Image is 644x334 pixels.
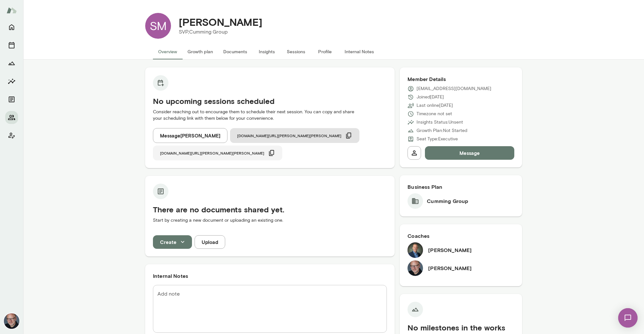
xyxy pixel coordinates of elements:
[230,128,359,143] button: [DOMAIN_NAME][URL][PERSON_NAME][PERSON_NAME]
[153,272,387,280] h6: Internal Notes
[428,246,472,254] h6: [PERSON_NAME]
[408,260,423,276] img: Nick Gould
[408,232,514,240] h6: Coaches
[4,313,19,329] img: Nick Gould
[417,111,452,117] p: Timezone not set
[408,75,514,83] h6: Member Details
[153,146,282,160] button: [DOMAIN_NAME][URL][PERSON_NAME][PERSON_NAME]
[417,94,444,100] p: Joined [DATE]
[160,150,264,156] span: [DOMAIN_NAME][URL][PERSON_NAME][PERSON_NAME]
[417,86,491,92] p: [EMAIL_ADDRESS][DOMAIN_NAME]
[237,133,341,138] span: [DOMAIN_NAME][URL][PERSON_NAME][PERSON_NAME]
[252,44,281,59] button: Insights
[5,39,18,52] button: Sessions
[179,28,262,36] p: SVP, Cumming Group
[5,57,18,70] button: Growth Plan
[153,217,387,224] p: Start by creating a new document or uploading an existing one.
[145,13,171,39] div: SM
[427,197,468,205] h6: Cumming Group
[5,21,18,34] button: Home
[179,16,262,28] h4: [PERSON_NAME]
[417,127,467,134] p: Growth Plan: Not Started
[408,322,514,333] h5: No milestones in the works
[428,264,472,272] h6: [PERSON_NAME]
[153,204,387,215] h5: There are no documents shared yet.
[5,75,18,88] button: Insights
[218,44,252,59] button: Documents
[153,109,387,122] p: Consider reaching out to encourage them to schedule their next session. You can copy and share yo...
[153,44,182,59] button: Overview
[417,119,463,126] p: Insights Status: Unsent
[153,128,227,143] button: Message[PERSON_NAME]
[5,111,18,124] button: Members
[408,183,514,191] h6: Business Plan
[182,44,218,59] button: Growth plan
[310,44,339,59] button: Profile
[153,96,387,106] h5: No upcoming sessions scheduled
[281,44,310,59] button: Sessions
[5,129,18,142] button: Client app
[417,102,453,109] p: Last online [DATE]
[408,242,423,258] img: Michael Alden
[425,146,514,160] button: Message
[6,4,17,16] img: Mento
[339,44,379,59] button: Internal Notes
[5,93,18,106] button: Documents
[153,235,192,249] button: Create
[417,136,458,142] p: Seat Type: Executive
[195,235,225,249] button: Upload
